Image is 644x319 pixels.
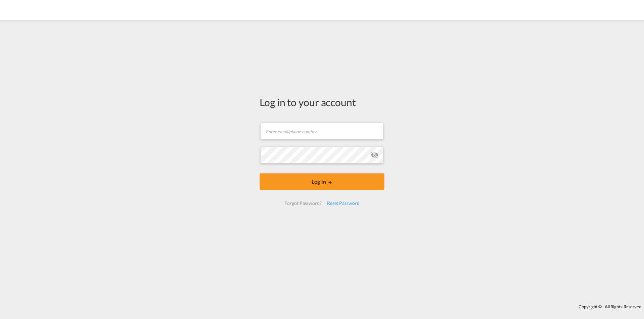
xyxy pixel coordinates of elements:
md-icon: icon-eye-off [371,151,379,159]
input: Enter email/phone number [260,123,383,139]
div: Forgot Password? [282,197,324,209]
div: Reset Password [324,197,362,209]
div: Log in to your account [260,95,384,109]
button: LOGIN [260,173,384,190]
